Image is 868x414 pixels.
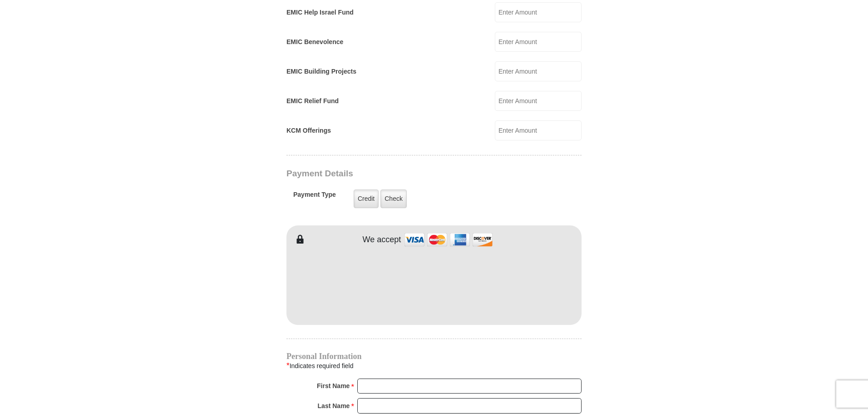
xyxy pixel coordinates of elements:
[380,190,407,208] label: Check
[286,67,356,76] label: EMIC Building Projects
[495,32,582,52] input: Enter Amount
[495,2,582,22] input: Enter Amount
[286,353,582,360] h4: Personal Information
[286,169,518,179] h3: Payment Details
[403,230,494,249] img: credit cards accepted
[286,360,582,372] div: Indicates required field
[354,190,379,208] label: Credit
[317,379,350,392] strong: First Name
[293,191,336,203] h5: Payment Type
[495,120,582,140] input: Enter Amount
[286,96,339,106] label: EMIC Relief Fund
[286,8,354,17] label: EMIC Help Israel Fund
[363,235,401,245] h4: We accept
[495,61,582,81] input: Enter Amount
[286,37,343,47] label: EMIC Benevolence
[286,126,331,135] label: KCM Offerings
[495,91,582,111] input: Enter Amount
[318,399,350,412] strong: Last Name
